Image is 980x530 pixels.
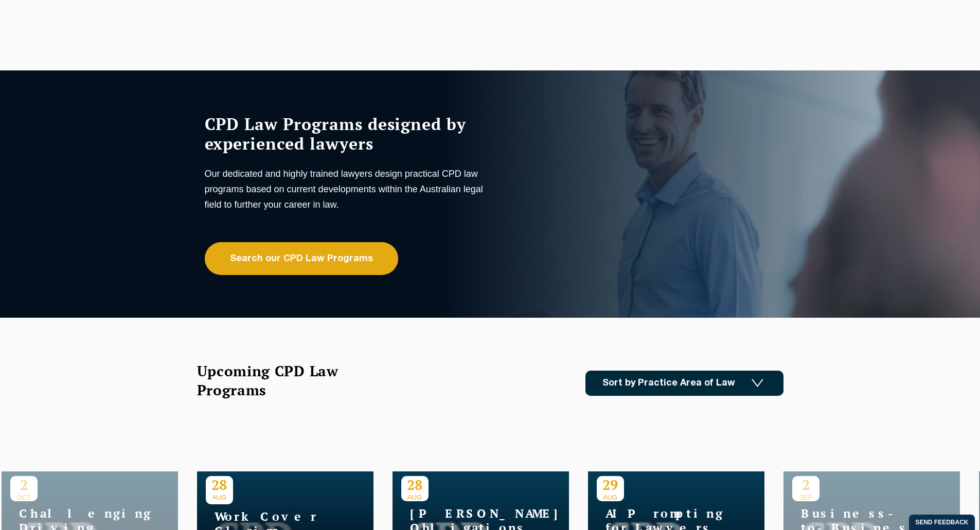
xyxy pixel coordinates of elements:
p: Our dedicated and highly trained lawyers design practical CPD law programs based on current devel... [205,166,488,212]
span: AUG [206,494,233,501]
h2: Upcoming CPD Law Programs [197,361,364,399]
span: AUG [597,494,624,501]
p: 29 [597,476,624,494]
a: Sort by Practice Area of Law [585,371,783,396]
p: 28 [206,476,233,494]
a: Search our CPD Law Programs [205,242,398,275]
p: 28 [401,476,429,494]
span: AUG [401,494,429,501]
h1: CPD Law Programs designed by experienced lawyers [205,114,488,153]
img: Icon [752,379,763,388]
